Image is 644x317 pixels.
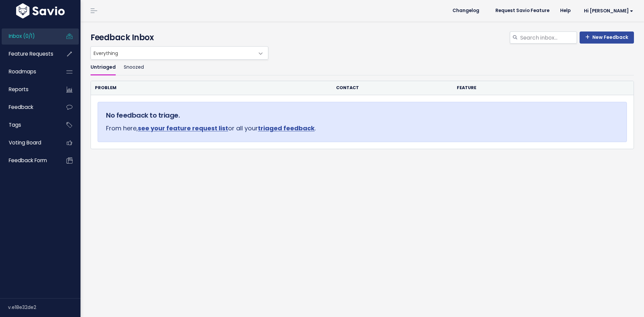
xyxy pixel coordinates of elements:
[2,100,56,115] a: Feedback
[584,8,633,13] span: Hi [PERSON_NAME]
[9,50,53,57] span: Feature Requests
[2,46,56,62] a: Feature Requests
[106,123,619,134] p: From here, or all your .
[2,117,56,133] a: Tags
[9,121,21,128] span: Tags
[2,28,56,44] a: Inbox (0/1)
[555,6,576,16] a: Help
[138,124,228,132] a: see your feature request list
[2,135,56,150] a: Voting Board
[2,82,56,97] a: Reports
[576,6,639,16] a: Hi [PERSON_NAME]
[2,64,56,79] a: Roadmaps
[91,81,332,95] th: Problem
[9,157,47,164] span: Feedback form
[9,86,29,93] span: Reports
[453,81,603,95] th: Feature
[8,299,80,316] div: v.e18e32de2
[452,8,479,13] span: Changelog
[106,110,619,120] h5: No feedback to triage.
[91,60,116,75] a: Untriaged
[580,31,634,44] a: New Feedback
[332,81,453,95] th: Contact
[91,46,268,60] span: Everything
[490,6,555,16] a: Request Savio Feature
[91,31,634,44] h4: Feedback Inbox
[124,60,144,75] a: Snoozed
[520,31,577,44] input: Search inbox...
[9,104,33,111] span: Feedback
[2,153,56,168] a: Feedback form
[91,60,634,75] ul: Filter feature requests
[91,47,255,59] span: Everything
[9,33,35,40] span: Inbox (0/1)
[9,68,36,75] span: Roadmaps
[258,124,315,132] a: triaged feedback
[9,139,41,146] span: Voting Board
[14,3,66,18] img: logo-white.9d6f32f41409.svg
